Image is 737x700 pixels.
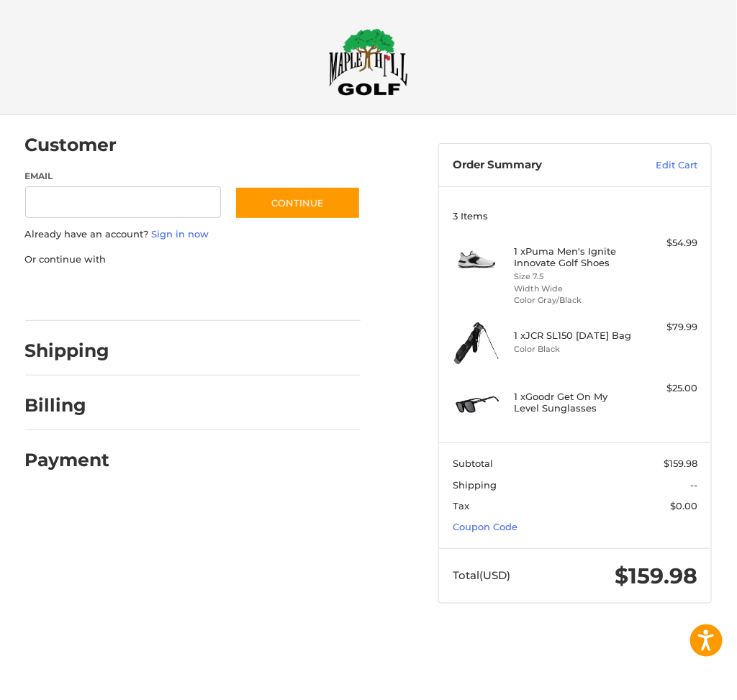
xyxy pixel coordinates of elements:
h3: Order Summary [453,158,620,173]
span: Total (USD) [453,568,511,582]
span: $0.00 [670,500,697,512]
h4: 1 x Puma Men's Ignite Innovate Golf Shoes [514,245,633,269]
button: Continue [235,186,361,219]
li: Width Wide [514,283,633,295]
a: Coupon Code [453,521,518,532]
iframe: PayPal-paypal [20,281,128,306]
span: $159.98 [664,458,697,469]
span: -- [690,479,697,491]
h2: Shipping [25,340,110,362]
h2: Payment [25,449,110,471]
h4: 1 x JCR SL150 [DATE] Bag [514,329,633,341]
h2: Customer [25,134,117,156]
div: $25.00 [636,381,697,396]
div: $79.99 [636,320,697,335]
h4: 1 x Goodr Get On My Level Sunglasses [514,391,633,414]
h3: 3 Items [453,210,697,222]
p: Already have an account? [25,227,361,242]
h2: Billing [25,394,109,417]
div: $54.99 [636,236,697,250]
a: Edit Cart [620,158,697,173]
li: Color Gray/Black [514,294,633,306]
p: Or continue with [25,253,361,267]
span: $159.98 [615,563,697,589]
a: Sign in now [152,228,209,240]
img: Maple Hill Golf [329,28,408,96]
span: Shipping [453,479,497,491]
li: Color Black [514,343,633,355]
span: Tax [453,500,470,512]
li: Size 7.5 [514,271,633,283]
span: Subtotal [453,458,494,469]
label: Email [25,170,221,183]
